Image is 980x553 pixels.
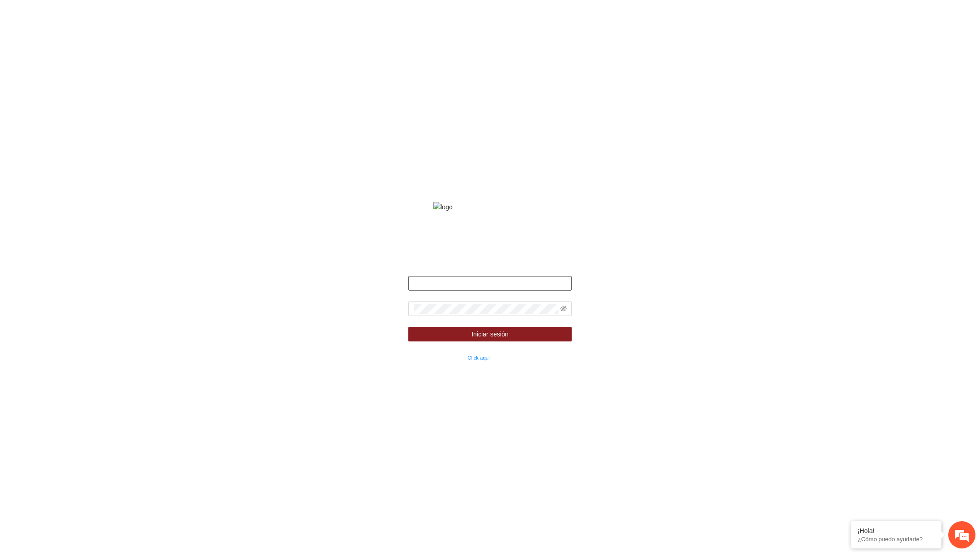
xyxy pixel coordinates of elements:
[560,306,567,312] span: eye-invisible
[473,261,507,268] strong: Bienvenido
[408,327,572,341] button: Iniciar sesión
[400,225,580,252] strong: Fondo de financiamiento de proyectos para la prevención y fortalecimiento de instituciones de seg...
[433,202,547,212] img: logo
[857,536,935,543] p: ¿Cómo puedo ayudarte?
[857,527,935,534] div: ¡Hola!
[468,355,490,360] a: Click aqui
[408,355,490,360] small: ¿Olvidaste tu contraseña?
[471,329,509,339] span: Iniciar sesión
